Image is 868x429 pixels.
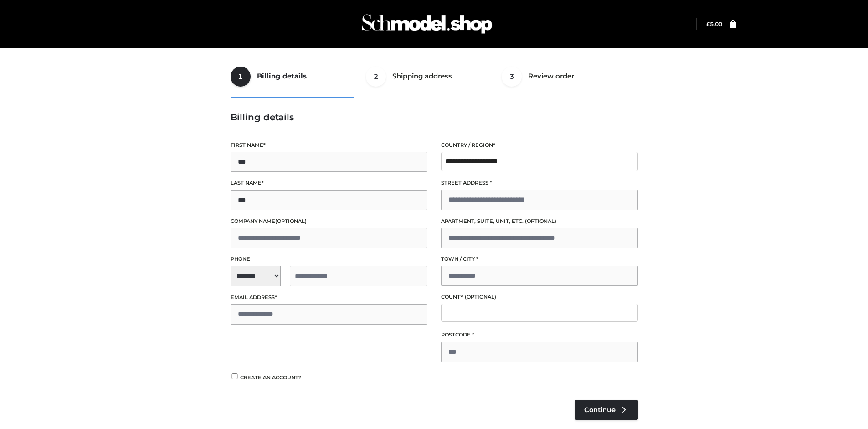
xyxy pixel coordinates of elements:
[525,218,556,224] span: (optional)
[706,21,710,27] span: £
[231,179,427,187] label: Last name
[231,217,427,226] label: Company name
[231,141,427,150] label: First name
[275,218,307,224] span: (optional)
[231,293,427,302] label: Email address
[584,406,616,414] span: Continue
[441,217,638,226] label: Apartment, suite, unit, etc.
[441,255,638,264] label: Town / City
[231,255,427,264] label: Phone
[575,400,638,420] a: Continue
[441,179,638,187] label: Street address
[441,293,638,301] label: County
[240,374,302,381] span: Create an account?
[231,112,638,123] h3: Billing details
[706,21,722,27] bdi: 5.00
[465,294,496,300] span: (optional)
[441,331,638,339] label: Postcode
[706,21,722,27] a: £5.00
[359,6,495,42] img: Schmodel Admin 964
[441,141,638,150] label: Country / Region
[231,373,239,379] input: Create an account?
